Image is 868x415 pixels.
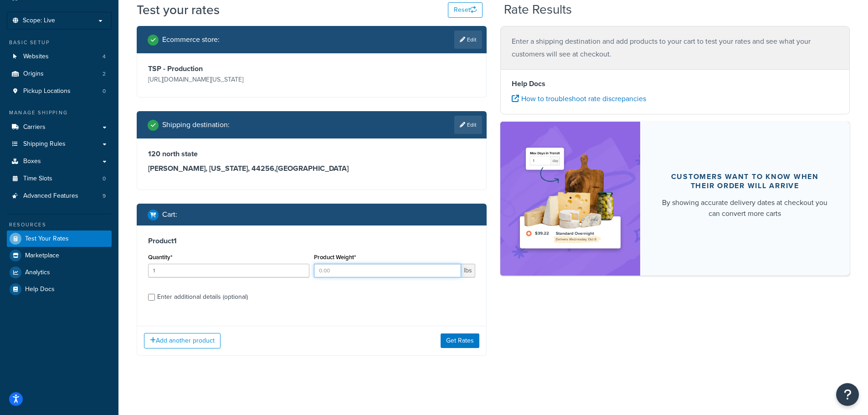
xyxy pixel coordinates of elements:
[103,192,106,200] span: 9
[454,31,482,49] a: Edit
[148,164,475,173] h3: [PERSON_NAME], [US_STATE], 44256 , [GEOGRAPHIC_DATA]
[7,48,112,65] li: Websites
[662,172,828,190] div: Customers want to know when their order will arrive
[504,3,572,17] h2: Rate Results
[23,175,52,183] span: Time Slots
[7,170,112,187] a: Time Slots0
[23,70,44,78] span: Origins
[7,109,112,117] div: Manage Shipping
[7,247,112,264] a: Marketplace
[148,264,309,277] input: 0.0
[7,188,112,205] a: Advanced Features9
[148,254,172,261] label: Quantity*
[7,170,112,187] li: Time Slots
[162,121,230,129] h2: Shipping destination :
[25,286,55,293] span: Help Docs
[162,210,177,219] h2: Cart :
[7,264,112,281] a: Analytics
[25,235,69,243] span: Test Your Rates
[314,264,461,277] input: 0.00
[103,70,106,78] span: 2
[23,123,46,131] span: Carriers
[103,53,106,61] span: 4
[148,294,155,301] input: Enter additional details (optional)
[103,175,106,183] span: 0
[23,17,55,25] span: Scope: Live
[836,383,859,406] button: Open Resource Center
[7,221,112,229] div: Resources
[512,78,839,89] h4: Help Docs
[23,53,49,61] span: Websites
[448,2,483,18] button: Reset
[157,291,248,303] div: Enter additional details (optional)
[514,135,627,262] img: feature-image-ddt-36eae7f7280da8017bfb280eaccd9c446f90b1fe08728e4019434db127062ab4.png
[7,83,112,100] li: Pickup Locations
[23,140,66,148] span: Shipping Rules
[7,136,112,153] a: Shipping Rules
[137,1,220,19] h1: Test your rates
[23,192,78,200] span: Advanced Features
[7,48,112,65] a: Websites4
[25,252,59,260] span: Marketplace
[7,66,112,82] a: Origins2
[512,93,646,104] a: How to troubleshoot rate discrepancies
[162,36,220,44] h2: Ecommerce store :
[144,333,221,348] button: Add another product
[454,116,482,134] a: Edit
[148,149,475,159] h3: 120 north state
[7,119,112,136] a: Carriers
[7,153,112,170] a: Boxes
[23,87,71,95] span: Pickup Locations
[662,197,828,219] div: By showing accurate delivery dates at checkout you can convert more carts
[7,231,112,247] a: Test Your Rates
[103,87,106,95] span: 0
[7,281,112,297] a: Help Docs
[7,83,112,100] a: Pickup Locations0
[148,73,309,86] p: [URL][DOMAIN_NAME][US_STATE]
[512,35,839,61] p: Enter a shipping destination and add products to your cart to test your rates and see what your c...
[7,39,112,46] div: Basic Setup
[314,254,356,261] label: Product Weight*
[148,236,475,246] h3: Product 1
[461,264,475,277] span: lbs
[7,188,112,205] li: Advanced Features
[25,269,50,277] span: Analytics
[441,333,479,348] button: Get Rates
[23,158,41,165] span: Boxes
[148,64,309,73] h3: TSP - Production
[7,66,112,82] li: Origins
